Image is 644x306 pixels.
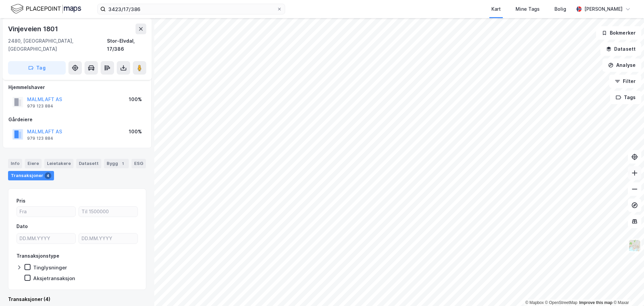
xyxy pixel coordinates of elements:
[610,274,644,306] iframe: Chat Widget
[516,5,540,13] div: Mine Tags
[579,300,612,305] a: Improve this map
[45,172,51,179] div: 4
[610,91,641,104] button: Tags
[27,136,53,141] div: 979 123 884
[610,274,644,306] div: Kontrollprogram for chat
[609,75,641,88] button: Filter
[491,5,501,13] div: Kart
[8,295,146,303] div: Transaksjoner (4)
[104,159,129,168] div: Bygg
[602,58,641,72] button: Analyse
[119,160,126,167] div: 1
[8,159,22,168] div: Info
[8,116,146,124] div: Gårdeiere
[27,103,53,109] div: 979 123 884
[8,171,54,180] div: Transaksjoner
[25,159,42,168] div: Eiere
[44,159,73,168] div: Leietakere
[600,42,641,56] button: Datasett
[8,61,66,75] button: Tag
[79,207,138,217] input: Til 1500000
[17,207,75,217] input: Fra
[525,300,544,305] a: Mapbox
[33,275,75,281] div: Aksjetransaksjon
[16,197,25,205] div: Pris
[11,3,81,15] img: logo.f888ab2527a4732fd821a326f86c7f29.svg
[596,26,641,40] button: Bokmerker
[107,37,146,53] div: Stor-Elvdal, 17/386
[129,128,142,136] div: 100%
[16,222,28,230] div: Dato
[33,264,67,271] div: Tinglysninger
[8,37,107,53] div: 2480, [GEOGRAPHIC_DATA], [GEOGRAPHIC_DATA]
[131,159,146,168] div: ESG
[554,5,566,13] div: Bolig
[106,4,277,14] input: Søk på adresse, matrikkel, gårdeiere, leietakere eller personer
[129,95,142,103] div: 100%
[545,300,578,305] a: OpenStreetMap
[79,233,138,244] input: DD.MM.YYYY
[584,5,623,13] div: [PERSON_NAME]
[76,159,101,168] div: Datasett
[8,24,59,34] div: Vinjeveien 1801
[17,233,75,244] input: DD.MM.YYYY
[16,252,59,260] div: Transaksjonstype
[8,83,146,91] div: Hjemmelshaver
[628,239,641,252] img: Z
